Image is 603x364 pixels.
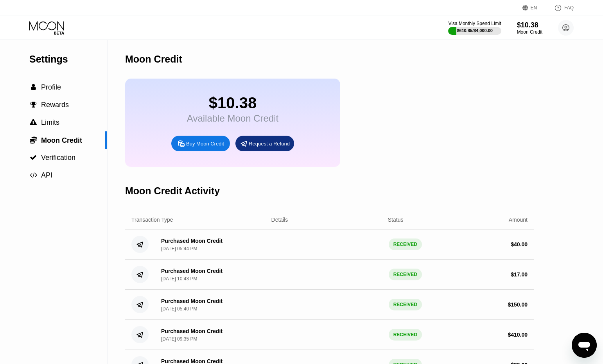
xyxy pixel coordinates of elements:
div: Purchased Moon Credit [161,268,223,274]
div: [DATE] 05:40 PM [161,306,197,312]
div: $ 410.00 [508,332,528,338]
div: Purchased Moon Credit [161,328,223,334]
div: $10.38Moon Credit [517,21,542,35]
div: Buy Moon Credit [171,136,230,151]
div: Moon Credit [517,29,542,35]
div: Moon Credit Activity [125,185,220,197]
div:  [29,154,37,161]
div:  [29,119,37,126]
span:  [30,119,37,126]
div: [DATE] 09:35 PM [161,336,197,342]
div: Transaction Type [131,217,173,223]
div: $ 150.00 [508,301,528,308]
span: Profile [41,83,61,91]
div: FAQ [546,4,574,12]
span:  [30,172,37,179]
iframe: 開啟傳訊視窗按鈕 [572,333,597,358]
div: EN [522,4,546,12]
div: Status [388,217,404,223]
div: Purchased Moon Credit [161,298,223,304]
div: Purchased Moon Credit [161,238,223,244]
div: Request a Refund [235,136,294,151]
div: Amount [509,217,528,223]
div: Buy Moon Credit [186,140,224,147]
div: EN [531,5,537,11]
div: Available Moon Credit [187,113,278,124]
div:  [29,101,37,108]
div: Visa Monthly Spend Limit [448,21,501,26]
div: Details [271,217,288,223]
div: RECEIVED [389,269,422,280]
div: [DATE] 10:43 PM [161,276,197,282]
div: $ 17.00 [511,271,528,278]
div: RECEIVED [389,238,422,250]
span: Moon Credit [41,136,82,144]
span: Rewards [41,101,69,109]
span: Verification [41,154,75,161]
div: Settings [29,54,107,65]
div: Visa Monthly Spend Limit$610.85/$4,000.00 [448,21,501,35]
div:  [29,172,37,179]
span: API [41,171,52,179]
div:  [29,84,37,91]
div: $10.38 [187,94,278,112]
div: RECEIVED [389,299,422,310]
div: $610.85 / $4,000.00 [457,28,493,33]
span: Limits [41,118,59,126]
span:  [30,154,37,161]
div: Moon Credit [125,54,182,65]
div:  [29,136,37,144]
span:  [31,84,36,91]
div: RECEIVED [389,329,422,341]
div: [DATE] 05:44 PM [161,246,197,251]
div: $ 40.00 [511,241,528,247]
span:  [30,101,37,108]
div: FAQ [564,5,574,11]
span:  [30,136,37,144]
div: Request a Refund [249,140,290,147]
div: $10.38 [517,21,542,29]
